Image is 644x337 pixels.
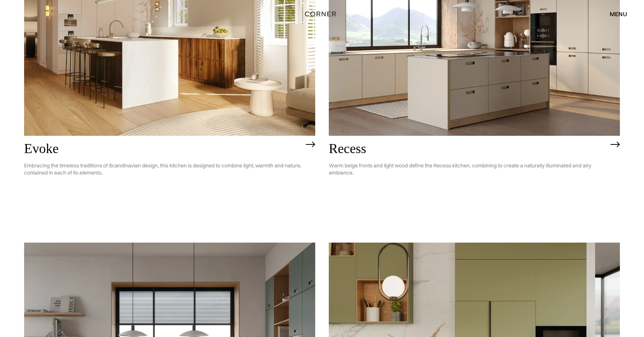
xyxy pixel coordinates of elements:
a: home [297,9,347,19]
div: menu [602,8,627,20]
h2: Evoke [24,141,302,156]
p: Embracing the timeless traditions of Scandinavian design, this kitchen is designed to combine lig... [24,156,302,182]
p: Warm beige fronts and light wood define the Recess kitchen, combining to create a naturally illum... [329,156,607,182]
h2: Recess [329,141,607,156]
div: menu [610,11,627,17]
